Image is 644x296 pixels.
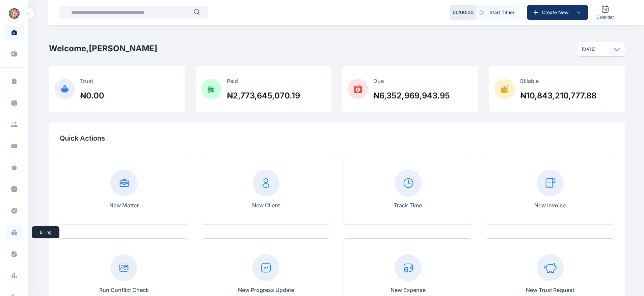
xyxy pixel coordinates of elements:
span: Calendar [596,14,614,20]
a: Calendar [594,2,617,23]
p: Run Conflict Check [99,286,149,294]
span: Start Timer [489,9,514,16]
p: 00 : 00 : 00 [453,9,474,16]
p: New Invoice [534,201,566,209]
p: New Client [252,201,280,209]
h2: ₦2,773,645,070.19 [227,90,300,101]
p: Trust [80,77,104,85]
p: Due [373,77,450,85]
p: Paid [227,77,300,85]
span: Create New [539,9,574,16]
p: Quick Actions [60,134,614,143]
p: Track Time [394,201,422,209]
p: [DATE] [582,47,595,52]
button: Create New [527,5,588,20]
h2: Welcome, [PERSON_NAME] [49,43,157,54]
h2: ₦0.00 [80,90,104,101]
p: New Expense [391,286,426,294]
p: New Trust Request [526,286,574,294]
button: Start Timer [476,5,520,20]
p: New Progress Update [238,286,294,294]
p: New Matter [109,201,139,209]
h2: ₦10,843,210,777.88 [520,90,596,101]
h2: ₦6,352,969,943.95 [373,90,450,101]
p: Billable [520,77,596,85]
